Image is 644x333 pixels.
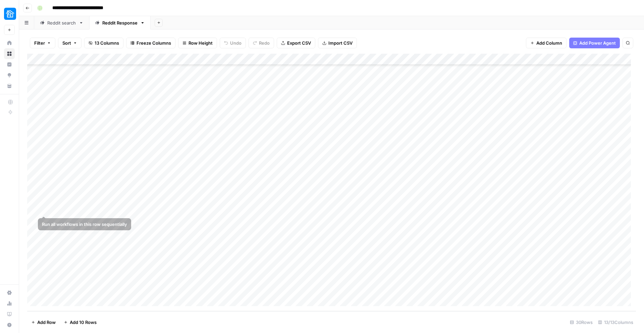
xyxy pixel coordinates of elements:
button: Add 10 Rows [60,317,101,328]
button: Add Power Agent [569,38,620,48]
span: Undo [230,40,241,46]
img: Neighbor Logo [4,8,16,20]
a: Insights [4,59,15,70]
span: 13 Columns [95,40,119,46]
span: Freeze Columns [137,40,171,46]
div: 30 Rows [567,317,595,328]
button: Help + Support [4,320,15,330]
a: Browse [4,48,15,59]
a: Opportunities [4,70,15,81]
span: Row Height [189,40,213,46]
span: Add Power Agent [579,40,616,46]
div: Reddit Response [102,19,138,26]
span: Add Column [536,40,562,46]
div: 13/13 Columns [595,317,636,328]
span: Export CSV [287,40,311,46]
a: Your Data [4,81,15,91]
a: Settings [4,287,15,298]
button: Import CSV [318,38,357,48]
button: Undo [220,38,246,48]
a: Learning Hub [4,309,15,320]
a: Reddit search [34,16,89,30]
span: Import CSV [328,40,353,46]
div: Reddit search [47,19,76,26]
a: Usage [4,298,15,309]
button: Workspace: Neighbor [4,5,15,22]
span: Filter [34,40,45,46]
a: Reddit Response [89,16,151,30]
button: Freeze Columns [126,38,175,48]
button: Add Row [27,317,60,328]
span: Redo [259,40,270,46]
button: Row Height [178,38,217,48]
button: Redo [249,38,274,48]
button: Sort [58,38,82,48]
button: Add Column [526,38,567,48]
a: Home [4,38,15,48]
span: Sort [62,40,71,46]
span: Add Row [37,319,56,326]
button: Export CSV [277,38,315,48]
button: Filter [30,38,55,48]
button: 13 Columns [84,38,123,48]
span: Add 10 Rows [70,319,97,326]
